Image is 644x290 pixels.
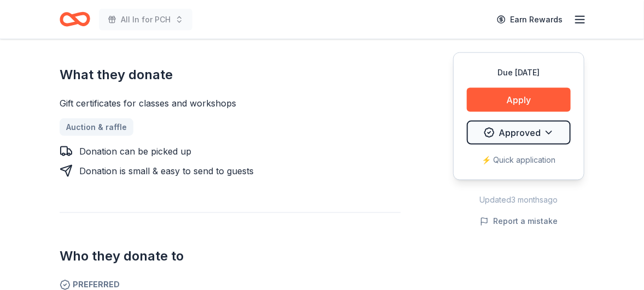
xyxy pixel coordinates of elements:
button: Report a mistake [480,215,558,228]
div: Donation can be picked up [79,145,191,158]
h2: Who they donate to [60,248,401,265]
div: Updated 3 months ago [453,193,584,206]
a: Earn Rewards [490,10,569,29]
div: ⚡️ Quick application [467,153,571,167]
div: Due [DATE] [467,66,571,79]
button: Apply [467,88,571,112]
a: Auction & raffle [60,119,133,136]
a: Home [60,7,90,32]
span: Approved [499,126,541,140]
div: Donation is small & easy to send to guests [79,164,254,177]
h2: What they donate [60,66,401,84]
div: Gift certificates for classes and workshops [60,97,401,110]
span: All In for PCH [121,13,171,26]
button: All In for PCH [99,9,192,31]
button: Approved [467,121,571,145]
